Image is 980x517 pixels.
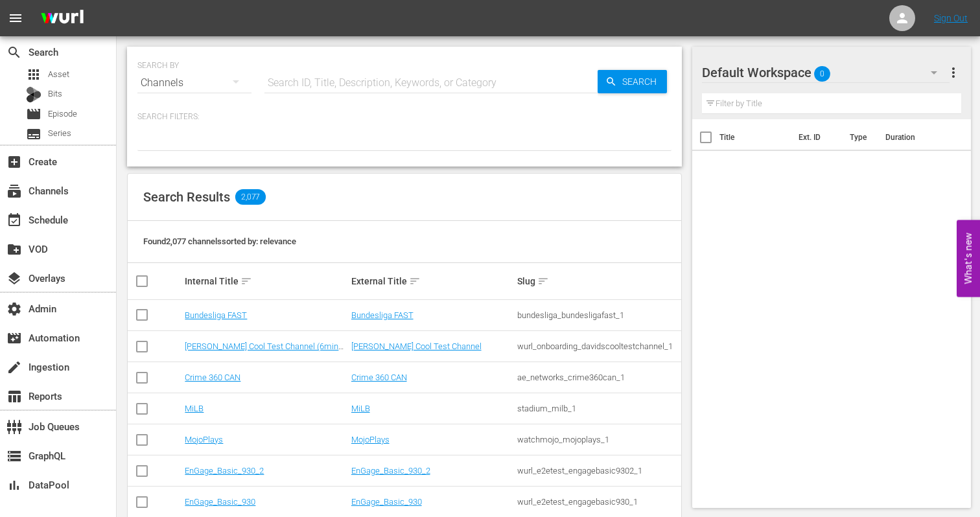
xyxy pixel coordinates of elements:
[517,497,679,507] div: wurl_e2etest_engagebasic930_1
[6,183,22,199] span: Channels
[537,275,549,287] span: sort
[814,60,830,87] span: 0
[48,68,69,81] span: Asset
[351,404,370,413] a: MiLB
[517,341,679,351] div: wurl_onboarding_davidscooltestchannel_1
[6,477,22,493] span: DataPool
[185,273,347,289] div: Internal Title
[351,310,414,320] a: Bundesliga FAST
[351,273,513,289] div: External Title
[6,242,22,257] span: VOD
[6,448,22,464] span: GraphQL
[6,213,22,228] span: Schedule
[185,373,240,382] a: Crime 360 CAN
[517,466,679,476] div: wurl_e2etest_engagebasic9302_1
[842,119,878,155] th: Type
[702,54,950,91] div: Default Workspace
[6,419,22,435] span: Job Queues
[185,435,223,444] a: MojoPlays
[48,87,62,100] span: Bits
[185,497,255,507] a: EnGage_Basic_930
[719,119,791,155] th: Title
[185,310,247,320] a: Bundesliga FAST
[6,330,22,346] span: Automation
[6,301,22,317] span: Admin
[351,373,407,382] a: Crime 360 CAN
[598,70,667,93] button: Search
[26,67,41,82] span: Asset
[351,497,422,507] a: EnGage_Basic_930
[8,10,23,26] span: menu
[409,275,421,287] span: sort
[517,404,679,413] div: stadium_milb_1
[6,45,22,60] span: Search
[878,119,955,155] th: Duration
[48,108,77,121] span: Episode
[143,236,296,246] span: Found 2,077 channels sorted by: relevance
[934,13,968,23] a: Sign Out
[143,189,230,205] span: Search Results
[6,154,22,170] span: Create
[185,466,264,476] a: EnGage_Basic_930_2
[137,65,251,101] div: Channels
[517,273,679,289] div: Slug
[351,466,430,476] a: EnGage_Basic_930_2
[240,275,252,287] span: sort
[946,65,961,80] span: more_vert
[946,57,961,88] button: more_vert
[31,3,93,34] img: ans4CAIJ8jUAAAAAAAAAAAAAAAAAAAAAAAAgQb4GAAAAAAAAAAAAAAAAAAAAAAAAJMjXAAAAAAAAAAAAAAAAAAAAAAAAgAT5G...
[617,70,667,93] span: Search
[185,341,344,361] a: [PERSON_NAME] Cool Test Channel (6min ad-load)
[26,106,41,122] span: Episode
[791,119,842,155] th: Ext. ID
[957,220,980,297] button: Open Feedback Widget
[6,271,22,286] span: Overlays
[6,389,22,404] span: Reports
[517,310,679,320] div: bundesliga_bundesligafast_1
[517,373,679,382] div: ae_networks_crime360can_1
[26,126,41,142] span: Series
[137,111,671,122] p: Search Filters:
[235,189,266,205] span: 2,077
[351,341,482,351] a: [PERSON_NAME] Cool Test Channel
[185,404,204,413] a: MiLB
[26,87,41,102] div: Bits
[48,127,71,140] span: Series
[351,435,390,444] a: MojoPlays
[517,435,679,444] div: watchmojo_mojoplays_1
[6,360,22,375] span: Ingestion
